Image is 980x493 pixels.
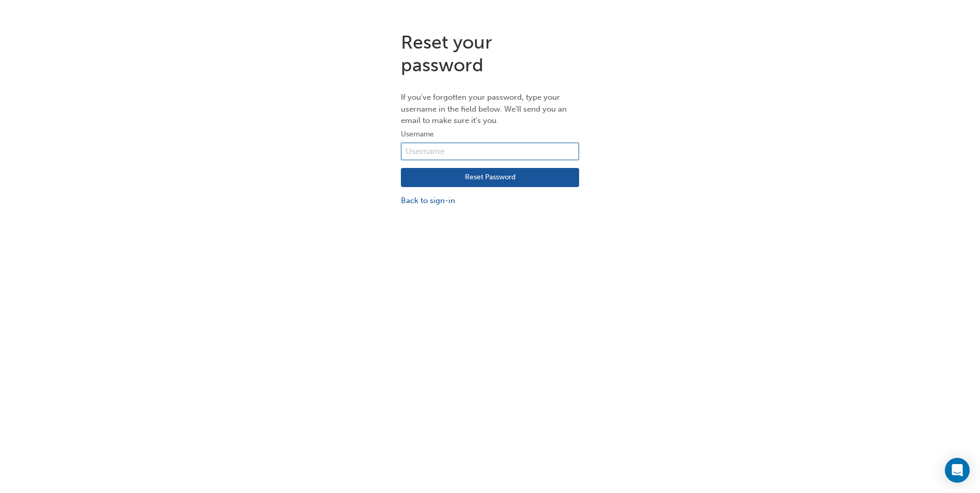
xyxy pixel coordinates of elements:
a: Back to sign-in [401,195,579,207]
label: Username [401,128,579,141]
div: Open Intercom Messenger [945,458,970,483]
p: If you've forgotten your password, type your username in the field below. We'll send you an email... [401,91,579,127]
input: Username [401,143,579,160]
button: Reset Password [401,168,579,188]
h1: Reset your password [401,31,579,76]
